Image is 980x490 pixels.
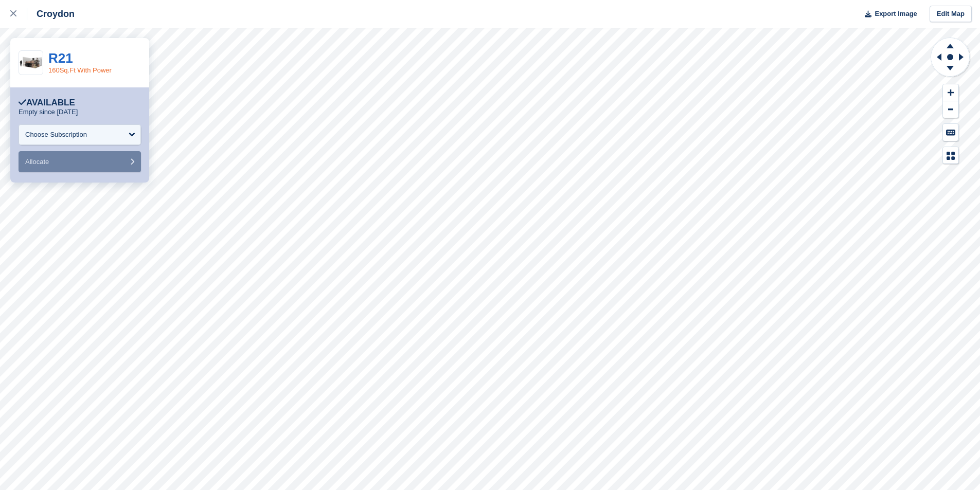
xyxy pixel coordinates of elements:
button: Map Legend [943,147,958,164]
a: R21 [48,50,73,66]
button: Export Image [859,6,917,23]
button: Zoom Out [943,101,958,118]
div: Croydon [27,8,75,20]
span: Export Image [875,9,917,19]
button: Keyboard Shortcuts [943,124,958,141]
img: 150-sqft-unit.jpg [19,54,43,72]
button: Zoom In [943,84,958,101]
div: Choose Subscription [25,130,87,140]
span: Allocate [25,158,49,166]
p: Empty since [DATE] [19,108,78,116]
a: 160Sq.Ft With Power [48,66,112,74]
div: Available [19,98,75,108]
a: Edit Map [930,6,972,23]
button: Allocate [19,151,141,172]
